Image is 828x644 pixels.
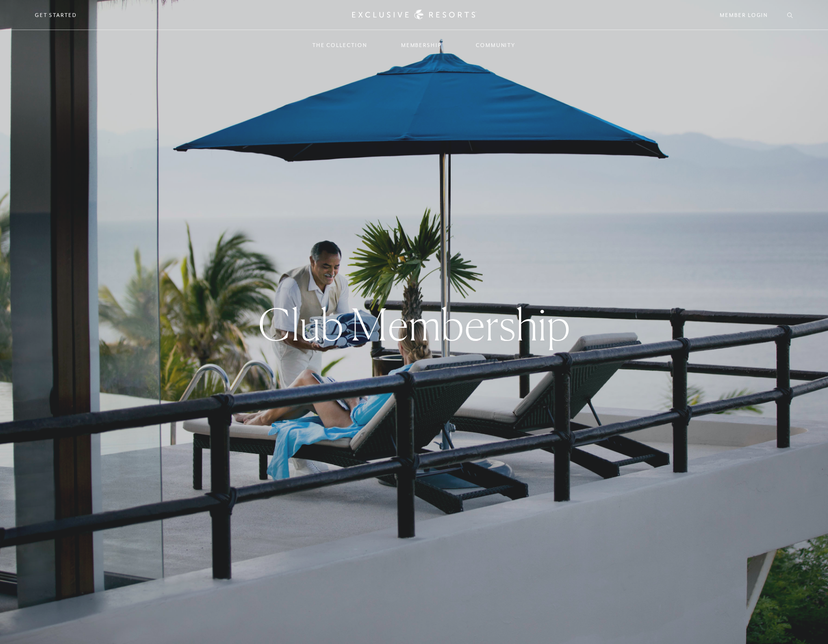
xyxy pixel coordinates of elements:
a: Get Started [35,11,77,19]
a: Member Login [720,11,768,19]
h1: Club Membership [258,303,570,346]
a: The Collection [303,31,377,59]
a: Community [466,31,525,59]
a: Membership [391,31,452,59]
